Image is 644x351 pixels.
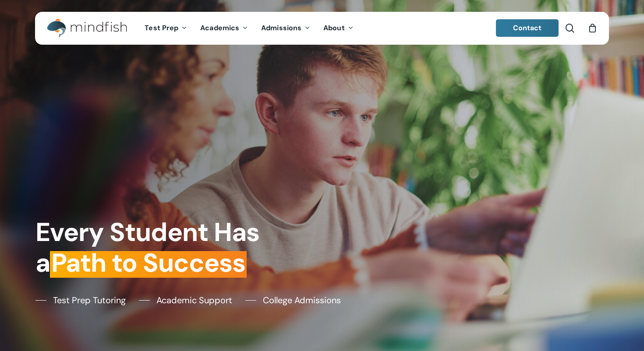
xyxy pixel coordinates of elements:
[496,19,559,37] a: Contact
[255,25,317,32] a: Admissions
[323,23,345,32] span: About
[138,25,194,32] a: Test Prep
[138,12,360,45] nav: Main Menu
[156,294,232,307] span: Academic Support
[50,246,247,280] em: Path to Success
[200,23,239,32] span: Academics
[263,294,341,307] span: College Admissions
[35,294,126,307] a: Test Prep Tutoring
[261,23,301,32] span: Admissions
[35,217,316,279] h1: Every Student Has a
[35,12,609,45] header: Main Menu
[513,23,542,32] span: Contact
[245,294,341,307] a: College Admissions
[194,25,255,32] a: Academics
[53,294,126,307] span: Test Prep Tutoring
[145,23,178,32] span: Test Prep
[139,294,232,307] a: Academic Support
[317,25,360,32] a: About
